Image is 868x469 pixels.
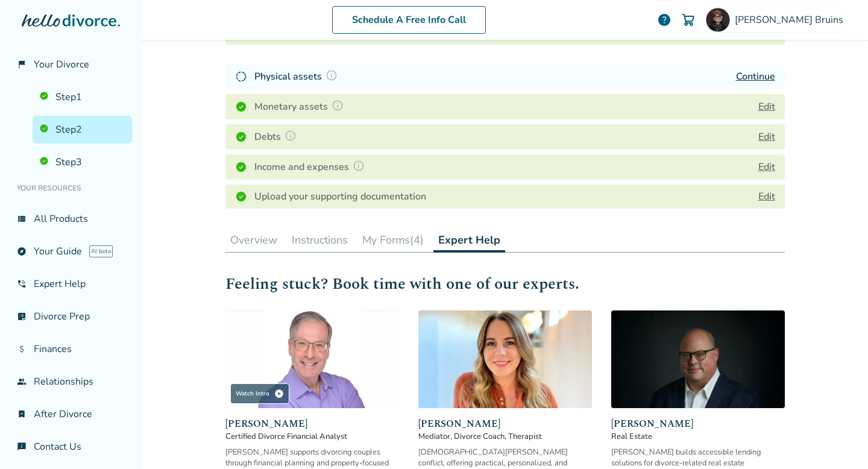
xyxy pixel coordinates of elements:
a: Step1 [33,83,132,111]
a: bookmark_checkAfter Divorce [10,400,132,428]
a: phone_in_talkExpert Help [10,270,132,298]
button: Overview [225,228,282,252]
iframe: Chat Widget [808,411,868,469]
a: Step3 [33,148,132,176]
span: list_alt_check [17,312,27,321]
a: list_alt_checkDivorce Prep [10,303,132,330]
span: [PERSON_NAME] Bruins [735,13,848,27]
span: play_circle [274,389,284,398]
img: Completed [235,190,247,203]
a: chat_infoContact Us [10,433,132,461]
h2: Feeling stuck? Book time with one of our experts. [225,272,785,296]
a: attach_moneyFinances [10,335,132,363]
a: Edit [758,190,775,203]
span: bookmark_check [17,409,27,419]
button: Edit [758,130,775,144]
img: Question Mark [332,99,344,112]
h4: Monetary assets [254,99,347,115]
img: Question Mark [285,130,297,142]
img: In Progress [235,71,247,83]
span: Certified Divorce Financial Analyst [225,431,399,442]
h4: Physical assets [254,69,341,84]
span: [PERSON_NAME] [611,417,785,431]
h4: Upload your supporting documentation [254,189,426,204]
img: Completed [235,161,247,173]
img: Cart [681,13,696,27]
a: flag_2Your Divorce [10,51,132,78]
a: Step2 [33,116,132,143]
img: Chris Freemott [611,310,785,408]
span: Mediator, Divorce Coach, Therapist [418,431,592,442]
button: Instructions [287,228,353,252]
span: attach_money [17,344,27,354]
button: Expert Help [433,228,505,253]
h4: Debts [254,129,300,145]
span: phone_in_talk [17,279,27,289]
a: groupRelationships [10,368,132,395]
div: Watch Intro [230,383,289,404]
img: Kristen Howerton [418,310,592,408]
li: Your Resources [10,176,132,200]
span: chat_info [17,442,27,452]
span: group [17,377,27,386]
img: Question Mark [353,160,365,172]
button: Edit [758,99,775,114]
span: explore [17,247,27,256]
button: My Forms(4) [357,228,429,252]
img: Jeff Landers [225,310,399,408]
a: exploreYour GuideAI beta [10,238,132,265]
a: view_listAll Products [10,205,132,233]
img: Completed [235,101,247,113]
img: Allison Bruins [706,8,730,32]
span: flag_2 [17,60,27,69]
span: [PERSON_NAME] [225,417,399,431]
a: Schedule A Free Info Call [332,6,486,34]
span: [PERSON_NAME] [418,417,592,431]
span: Real Estate [611,431,785,442]
button: Edit [758,160,775,174]
span: AI beta [89,245,113,257]
img: Completed [235,131,247,143]
span: view_list [17,214,27,224]
img: Question Mark [325,69,338,81]
h4: Income and expenses [254,159,368,175]
a: Continue [736,70,775,83]
a: help [657,13,671,27]
span: Your Divorce [34,58,89,71]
